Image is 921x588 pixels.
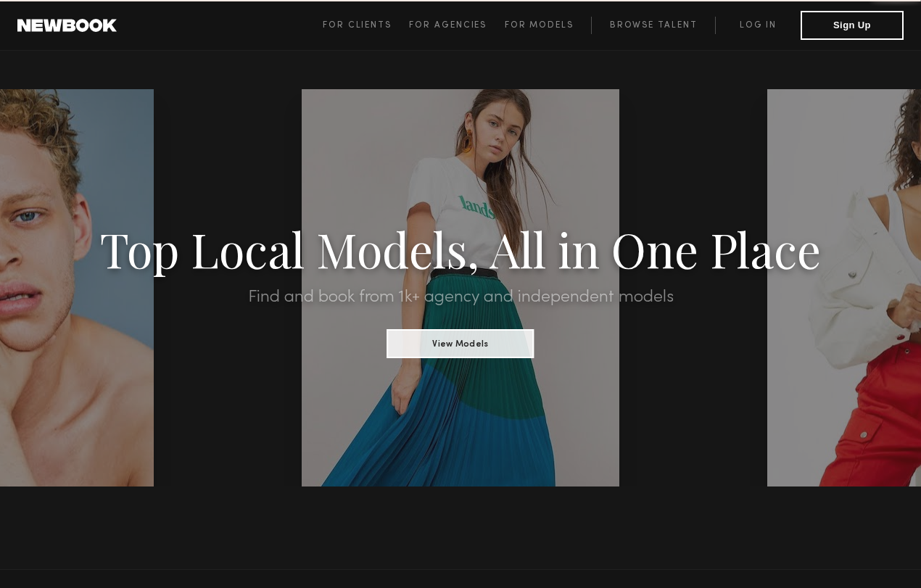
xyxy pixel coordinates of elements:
span: For Clients [323,21,392,30]
h2: Find and book from 1k+ agency and independent models [69,289,852,306]
span: For Agencies [409,21,487,30]
h1: Top Local Models, All in One Place [69,226,852,271]
a: View Models [387,334,534,350]
button: View Models [387,329,534,358]
a: Log in [715,17,801,34]
a: For Clients [323,17,409,34]
a: For Models [505,17,592,34]
button: Sign Up [801,11,904,40]
a: Browse Talent [591,17,715,34]
a: For Agencies [409,17,504,34]
span: For Models [505,21,574,30]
